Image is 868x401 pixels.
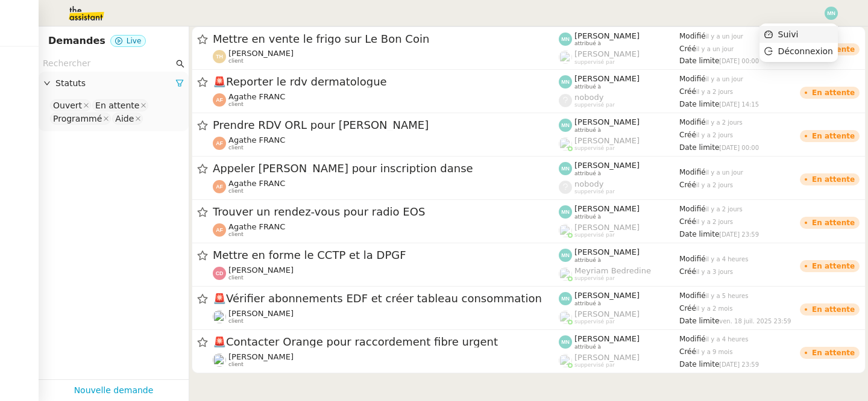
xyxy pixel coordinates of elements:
span: Appeler [PERSON_NAME] pour inscription danse [213,163,559,174]
nz-page-header-title: Demandes [48,33,105,49]
img: svg [559,33,572,46]
div: Ouvert [53,100,82,111]
div: En attente [95,100,139,111]
span: Modifié [679,291,706,300]
span: [DATE] 14:15 [719,101,759,108]
nz-select-item: Aide [112,113,143,125]
span: client [228,188,244,194]
img: svg [559,205,572,219]
span: Créé [679,304,696,312]
span: Créé [679,347,696,356]
img: users%2FoFdbodQ3TgNoWt9kP3GXAs5oaCq1%2Favatar%2Fprofile-pic.png [559,137,572,151]
app-user-label: attribué à [559,334,679,350]
span: [PERSON_NAME] [574,117,640,126]
img: users%2FaellJyylmXSg4jqeVbanehhyYJm1%2Favatar%2Fprofile-pic%20(4).png [559,267,572,281]
span: suppervisé par [574,275,615,282]
div: En attente [812,132,855,140]
img: users%2FoFdbodQ3TgNoWt9kP3GXAs5oaCq1%2Favatar%2Fprofile-pic.png [559,354,572,367]
app-user-detailed-label: client [213,266,559,281]
span: il y a un jour [706,169,743,176]
div: Programmé [53,113,102,124]
app-user-detailed-label: client [213,92,559,108]
span: 🚨 [213,75,226,88]
div: En attente [812,219,855,226]
span: Créé [679,45,696,53]
app-user-label: attribué à [559,161,679,176]
app-user-detailed-label: client [213,179,559,194]
span: [PERSON_NAME] [228,352,294,361]
span: Prendre RDV ORL pour [PERSON_NAME] [213,120,559,131]
app-user-label: attribué à [559,74,679,90]
span: 🚨 [213,292,226,305]
div: En attente [812,349,855,356]
span: Date limite [679,100,719,108]
span: Date limite [679,230,719,238]
a: Nouvelle demande [74,384,154,397]
span: il y a 9 mois [696,349,733,355]
span: [DATE] 23:59 [719,231,759,238]
span: Meyriam Bedredine [574,266,651,275]
span: Mettre en vente le frigo sur Le Bon Coin [213,34,559,45]
app-user-label: suppervisé par [559,223,679,238]
img: users%2FW7e7b233WjXBv8y9FJp8PJv22Cs1%2Favatar%2F21b3669d-5595-472e-a0ea-de11407c45ae [213,353,226,367]
app-user-detailed-label: client [213,135,559,151]
span: suppervisé par [574,102,615,108]
div: En attente [812,263,855,270]
span: attribué à [574,214,601,220]
app-user-label: suppervisé par [559,136,679,152]
app-user-label: attribué à [559,204,679,220]
span: [PERSON_NAME] [574,49,640,58]
div: En attente [812,89,855,96]
span: Vérifier abonnements EDF et créer tableau consommation [213,293,559,304]
span: il y a 2 mois [696,305,733,312]
span: client [228,275,244,281]
span: 🚨 [213,335,226,348]
span: [PERSON_NAME] [574,334,640,343]
span: Modifié [679,205,706,213]
app-user-label: suppervisé par [559,49,679,65]
span: [PERSON_NAME] [574,247,640,256]
img: svg [559,292,572,305]
span: Suivi [778,30,799,39]
span: il y a 2 jours [696,182,733,188]
app-user-detailed-label: client [213,49,559,64]
app-user-detailed-label: client [213,352,559,368]
span: attribué à [574,84,601,90]
span: il y a 5 heures [706,293,749,299]
img: svg [213,180,226,193]
app-user-detailed-label: client [213,222,559,238]
span: [DATE] 23:59 [719,361,759,368]
span: Date limite [679,143,719,152]
span: Modifié [679,335,706,343]
span: Date limite [679,360,719,368]
span: il y a 2 jours [696,132,733,138]
span: suppervisé par [574,188,615,195]
span: Agathe FRANC [228,92,285,101]
app-user-label: suppervisé par [559,266,679,282]
span: il y a 2 jours [696,89,733,95]
span: Modifié [679,32,706,40]
span: Trouver un rendez-vous pour radio EOS [213,207,559,217]
app-user-label: suppervisé par [559,353,679,368]
span: suppervisé par [574,362,615,368]
img: users%2FoFdbodQ3TgNoWt9kP3GXAs5oaCq1%2Favatar%2Fprofile-pic.png [559,224,572,237]
span: nobody [574,179,603,188]
span: [PERSON_NAME] [574,223,640,232]
div: Aide [115,113,134,124]
app-user-label: attribué à [559,247,679,263]
span: [PERSON_NAME] [228,309,294,318]
span: [PERSON_NAME] [574,309,640,319]
span: [DATE] 00:00 [719,145,759,151]
span: nobody [574,93,603,102]
span: client [228,318,244,325]
span: Live [127,37,142,45]
input: Rechercher [43,57,174,70]
img: svg [559,162,572,175]
span: Créé [679,131,696,139]
span: il y a 2 jours [696,219,733,225]
span: il y a 2 jours [706,119,743,126]
span: Reporter le rdv dermatologue [213,76,559,87]
span: [PERSON_NAME] [574,136,640,145]
app-user-label: suppervisé par [559,309,679,325]
img: svg [559,75,572,89]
